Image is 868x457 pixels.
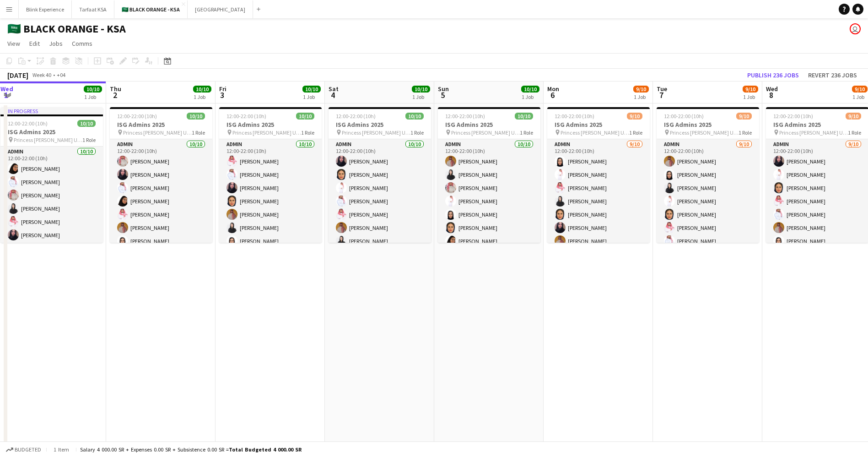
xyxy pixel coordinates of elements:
[4,38,24,49] a: View
[229,446,302,453] span: Total Budgeted 4 000.00 SR
[7,71,28,80] div: [DATE]
[26,38,43,49] a: Edit
[5,445,43,455] button: Budgeted
[50,446,72,453] span: 1 item
[45,38,66,49] a: Jobs
[7,22,126,36] h1: 🇸🇦 BLACK ORANGE - KSA
[68,38,96,49] a: Comms
[72,39,92,48] span: Comms
[188,0,253,18] button: [GEOGRAPHIC_DATA]
[19,0,72,18] button: Blink Experience
[29,39,40,48] span: Edit
[7,39,20,48] span: View
[72,0,114,18] button: Tarfaat KSA
[57,71,65,78] div: +04
[850,23,861,34] app-user-avatar: Abdulwahab Al Hijan
[30,71,53,78] span: Week 40
[49,39,63,48] span: Jobs
[114,0,188,18] button: 🇸🇦 BLACK ORANGE - KSA
[80,446,302,453] div: Salary 4 000.00 SR + Expenses 0.00 SR + Subsistence 0.00 SR =
[744,69,803,81] button: Publish 236 jobs
[15,446,41,453] span: Budgeted
[804,69,861,81] button: Revert 236 jobs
